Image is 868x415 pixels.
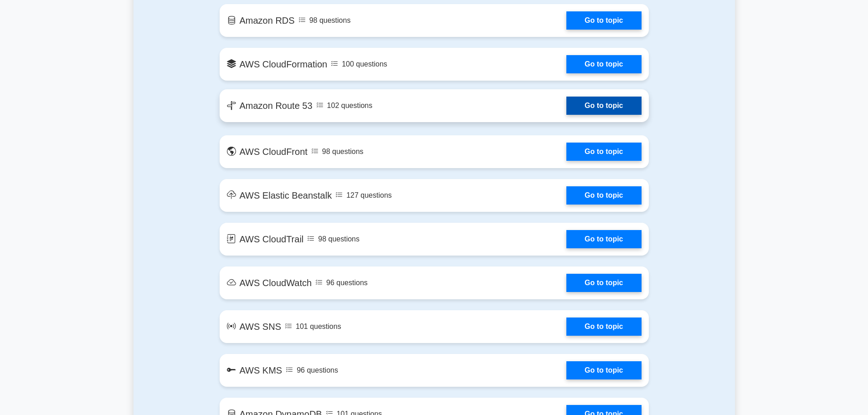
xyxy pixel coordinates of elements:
[566,230,641,248] a: Go to topic
[566,274,641,292] a: Go to topic
[566,97,641,115] a: Go to topic
[566,361,641,379] a: Go to topic
[566,318,641,336] a: Go to topic
[566,55,641,73] a: Go to topic
[566,11,641,30] a: Go to topic
[566,186,641,205] a: Go to topic
[566,143,641,161] a: Go to topic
